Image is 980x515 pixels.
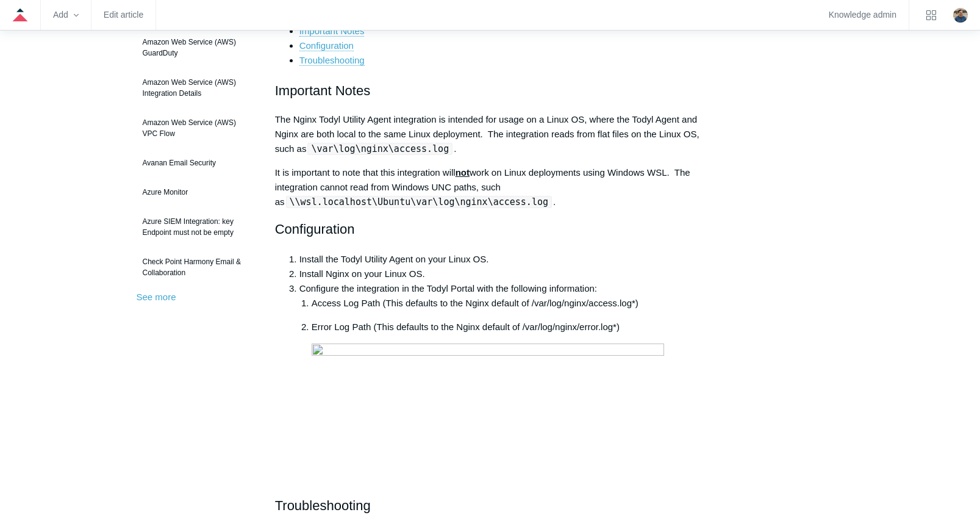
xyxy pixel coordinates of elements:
[104,12,143,18] a: Edit article
[299,55,365,66] a: Troubleshooting
[953,8,968,23] zd-hc-trigger: Click your profile icon to open the profile menu
[137,292,176,302] a: See more
[137,71,257,105] a: Amazon Web Service (AWS) Integration Details
[137,151,257,175] a: Avanan Email Security
[275,218,706,240] h2: Configuration
[953,8,968,23] img: user avatar
[286,196,552,208] code: \\wsl.localhost\Ubuntu\var\log\nginx\access.log
[829,12,896,18] a: Knowledge admin
[137,181,257,204] a: Azure Monitor
[312,344,664,483] img: 42851240438803
[53,12,79,18] zd-hc-trigger: Add
[137,250,257,284] a: Check Point Harmony Email & Collaboration
[299,26,365,37] a: Important Notes
[275,165,706,209] p: It is important to note that this integration will work on Linux deployments using Windows WSL. T...
[137,111,257,145] a: Amazon Web Service (AWS) VPC Flow
[137,210,257,244] a: Azure SIEM Integration: key Endpoint must not be empty
[275,112,706,156] p: The Nginx Todyl Utility Agent integration is intended for usage on a Linux OS, where the Todyl Ag...
[307,143,452,155] code: \var\log\nginx\access.log
[299,281,706,483] li: Configure the integration in the Todyl Portal with the following information:
[275,80,706,101] h2: Important Notes
[312,296,706,311] li: Access Log Path (This defaults to the Nginx default of /var/log/nginx/access.log*)
[137,31,257,65] a: Amazon Web Service (AWS) GuardDuty
[299,252,706,267] li: Install the Todyl Utility Agent on your Linux OS.
[456,167,470,178] span: not
[299,267,706,281] li: Install Nginx on your Linux OS.
[299,40,354,51] a: Configuration
[312,320,706,334] p: Error Log Path (This defaults to the Nginx default of /var/log/nginx/error.log*)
